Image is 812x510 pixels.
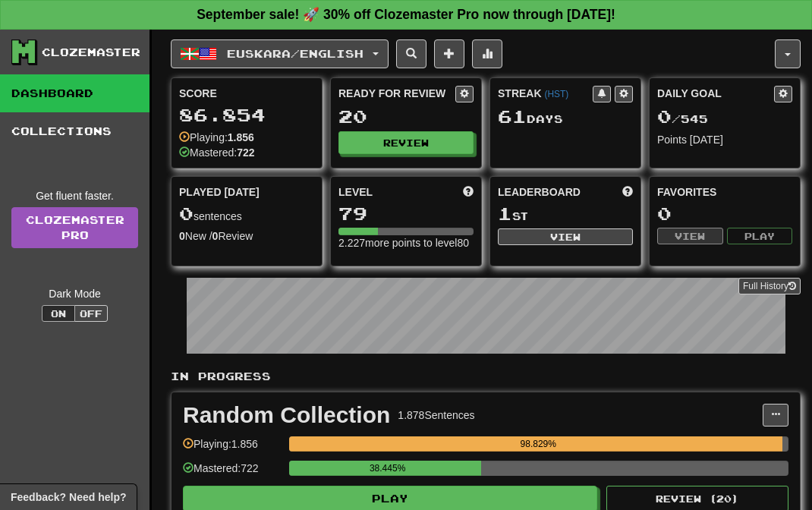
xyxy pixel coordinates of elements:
[657,184,792,200] div: Favorites
[179,204,314,224] div: sentences
[338,204,474,223] div: 79
[197,7,615,22] strong: September sale! 🚀 30% off Clozemaster Pro now through [DATE]!
[472,39,502,68] button: More stats
[498,204,633,224] div: st
[11,490,126,505] span: Open feedback widget
[42,45,140,60] div: Clozemaster
[294,436,782,452] div: 98.829%
[338,131,474,154] button: Review
[294,461,481,476] div: 38.445%
[179,86,314,101] div: Score
[657,132,792,147] div: Points [DATE]
[338,107,474,126] div: 20
[338,86,455,101] div: Ready for Review
[11,207,138,248] a: ClozemasterPro
[434,39,464,68] button: Add sentence to collection
[657,112,708,125] span: / 545
[179,105,314,124] div: 86.854
[171,39,389,68] button: Euskara/English
[463,184,474,200] span: Score more points to level up
[498,228,633,245] button: View
[179,228,314,244] div: New / Review
[338,235,474,250] div: 2.227 more points to level 80
[398,408,474,423] div: 1.878 Sentences
[11,286,138,301] div: Dark Mode
[657,228,723,244] button: View
[179,203,194,224] span: 0
[498,105,527,127] span: 61
[498,203,512,224] span: 1
[179,145,255,160] div: Mastered:
[183,461,282,486] div: Mastered: 722
[498,184,581,200] span: Leaderboard
[657,86,774,102] div: Daily Goal
[179,130,254,145] div: Playing:
[179,230,185,242] strong: 0
[657,204,792,223] div: 0
[179,184,260,200] span: Played [DATE]
[237,146,254,159] strong: 722
[74,305,108,322] button: Off
[11,188,138,203] div: Get fluent faster.
[183,436,282,461] div: Playing: 1.856
[396,39,426,68] button: Search sentences
[171,369,801,384] p: In Progress
[183,404,390,427] div: Random Collection
[498,107,633,127] div: Day s
[657,105,672,127] span: 0
[42,305,75,322] button: On
[212,230,219,242] strong: 0
[228,131,254,143] strong: 1.856
[727,228,793,244] button: Play
[227,47,364,60] span: Euskara / English
[544,89,568,99] a: (HST)
[498,86,593,101] div: Streak
[338,184,373,200] span: Level
[738,278,801,294] button: Full History
[622,184,633,200] span: This week in points, UTC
